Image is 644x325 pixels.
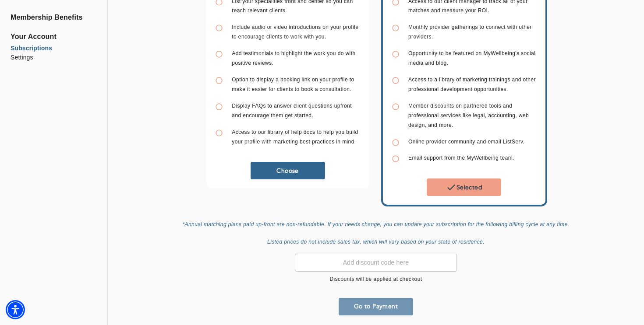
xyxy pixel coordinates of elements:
a: Membership Benefits [11,12,97,23]
span: Opportunity to be featured on MyWellbeing's social media and blog. [408,50,535,66]
i: *Annual matching plans paid up-front are non-refundable. If your needs change, you can update you... [183,221,570,245]
span: Access to a library of marketing trainings and other professional development opportunities. [408,77,536,92]
p: Discounts will be applied at checkout [330,275,422,284]
a: Settings [11,53,97,62]
span: Selected [430,182,498,192]
button: Go to Payment [339,298,413,315]
span: Go to Payment [342,302,410,311]
span: Online provider community and email ListServ. [408,139,524,145]
span: Email support from the MyWellbeing team. [408,155,514,161]
span: Add testimonials to highlight the work you do with positive reviews. [232,50,355,66]
input: Add discount code here [295,254,457,272]
button: Selected [427,178,501,196]
span: Member discounts on partnered tools and professional services like legal, accounting, web design,... [408,103,529,128]
span: Option to display a booking link on your profile to make it easier for clients to book a consulta... [232,77,354,92]
div: Accessibility Menu [6,300,25,319]
span: Monthly provider gatherings to connect with other providers. [408,24,532,40]
span: Choose [254,167,322,175]
span: Access to our library of help docs to help you build your profile with marketing best practices i... [232,129,358,145]
button: Choose [251,162,325,179]
span: Display FAQs to answer client questions upfront and encourage them get started. [232,103,352,119]
a: Subscriptions [11,44,97,53]
span: Your Account [11,31,97,42]
span: Include audio or video introductions on your profile to encourage clients to work with you. [232,24,358,40]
